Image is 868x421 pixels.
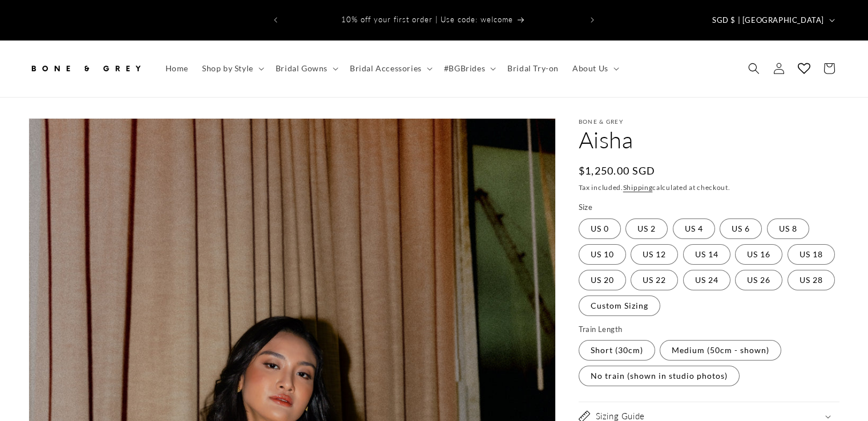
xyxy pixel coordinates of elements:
[579,125,839,155] h1: Aisha
[444,63,485,74] span: #BGBrides
[263,9,288,31] button: Previous announcement
[195,56,269,80] summary: Shop by Style
[579,324,624,335] legend: Train Length
[579,366,740,386] label: No train (shown in studio photos)
[341,15,513,24] span: 10% off your first order | Use code: welcome
[276,63,328,74] span: Bridal Gowns
[29,56,143,81] img: Bone and Grey Bridal
[580,9,605,31] button: Next announcement
[683,270,730,290] label: US 24
[202,63,253,74] span: Shop by Style
[572,63,608,74] span: About Us
[673,218,715,239] label: US 4
[788,244,835,265] label: US 18
[579,270,626,290] label: US 20
[269,56,343,80] summary: Bridal Gowns
[350,63,422,74] span: Bridal Accessories
[343,56,437,80] summary: Bridal Accessories
[500,56,566,80] a: Bridal Try-on
[660,340,781,361] label: Medium (50cm - shown)
[579,295,660,316] label: Custom Sizing
[735,244,782,265] label: US 16
[579,182,839,193] div: Tax included. calculated at checkout.
[735,270,782,290] label: US 26
[683,244,730,265] label: US 14
[705,9,839,31] button: SGD $ | [GEOGRAPHIC_DATA]
[25,52,147,86] a: Bone and Grey Bridal
[579,202,594,213] legend: Size
[579,163,656,179] span: $1,250.00 SGD
[720,218,762,239] label: US 6
[788,270,835,290] label: US 28
[437,56,500,80] summary: #BGBrides
[579,218,621,239] label: US 0
[566,56,624,80] summary: About Us
[767,218,809,239] label: US 8
[625,218,668,239] label: US 2
[579,118,839,125] p: Bone & Grey
[623,183,653,192] a: Shipping
[507,63,559,74] span: Bridal Try-on
[159,56,195,80] a: Home
[741,56,766,81] summary: Search
[579,340,655,361] label: Short (30cm)
[712,15,824,26] span: SGD $ | [GEOGRAPHIC_DATA]
[165,63,188,74] span: Home
[631,270,678,290] label: US 22
[631,244,678,265] label: US 12
[579,244,626,265] label: US 10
